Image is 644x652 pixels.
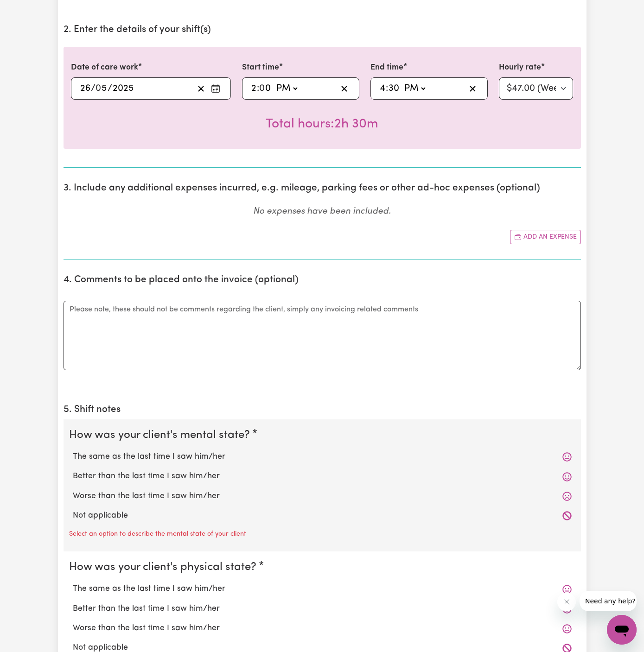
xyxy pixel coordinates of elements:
[73,470,572,482] label: Better than the last time I saw him/her
[71,62,138,74] label: Date of care work
[64,183,581,194] h2: 3. Include any additional expenses incurred, e.g. mileage, parking fees or other ad-hoc expenses ...
[69,427,254,443] legend: How was your client's mental state?
[69,529,246,539] p: Select an option to describe the mental state of your client
[370,62,403,74] label: End time
[69,559,260,576] legend: How was your client's physical state?
[73,451,572,463] label: The same as the last time I saw him/her
[64,24,581,36] h2: 2. Enter the details of your shift(s)
[64,404,581,416] h2: 5. Shift notes
[510,230,581,244] button: Add another expense
[379,82,386,95] input: --
[73,510,572,522] label: Not applicable
[91,83,96,94] span: /
[251,82,257,95] input: --
[266,118,378,131] span: Total hours worked: 2 hours 30 minutes
[96,82,108,95] input: --
[73,622,572,634] label: Worse than the last time I saw him/her
[388,82,400,95] input: --
[108,83,112,94] span: /
[73,490,572,502] label: Worse than the last time I saw him/her
[73,583,572,595] label: The same as the last time I saw him/her
[607,615,637,645] iframe: Button to launch messaging window
[80,82,91,95] input: --
[96,84,101,93] span: 0
[260,82,272,95] input: --
[557,593,576,611] iframe: Close message
[580,591,637,611] iframe: Message from company
[499,62,541,74] label: Hourly rate
[208,82,223,95] button: Enter the date of care work
[259,84,265,93] span: 0
[253,207,391,216] em: No expenses have been included.
[242,62,279,74] label: Start time
[386,83,388,94] span: :
[73,603,572,615] label: Better than the last time I saw him/her
[64,274,581,286] h2: 4. Comments to be placed onto the invoice (optional)
[257,83,259,94] span: :
[194,82,208,95] button: Clear date
[112,82,134,95] input: ----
